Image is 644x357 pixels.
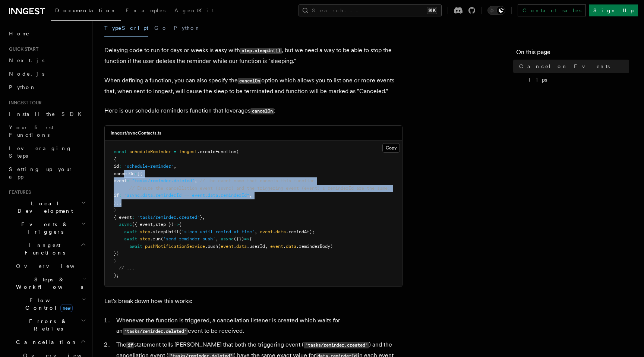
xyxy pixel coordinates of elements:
[6,221,81,236] span: Events & Triggers
[9,71,44,77] span: Node.js
[6,238,88,259] button: Inngest Functions
[270,244,283,249] span: event
[286,229,315,234] span: .remindAt);
[9,124,53,138] span: Your first Functions
[13,317,81,332] span: Errors & Retries
[200,215,202,220] span: }
[111,130,161,136] h3: inngest/syncContacts.ts
[6,107,88,121] a: Install the SDK
[6,46,38,52] span: Quick start
[104,20,148,37] button: TypeScript
[275,229,286,234] span: data
[236,244,247,249] span: data
[145,244,205,249] span: pushNotificationService
[174,164,176,169] span: ,
[114,207,116,212] span: }
[104,296,402,306] p: Let's break down how this works:
[244,236,249,241] span: =>
[6,121,88,142] a: Your first Functions
[273,229,275,234] span: .
[104,45,402,66] p: Delaying code to run for days or weeks is easy with , but we need a way to be able to stop the fu...
[123,328,188,335] code: "tasks/reminder.deleted"
[137,171,142,176] span: [{
[174,149,176,154] span: =
[124,193,249,198] span: "async.data.reminderId == event.data.reminderId"
[13,273,88,294] button: Steps & Workflows
[119,222,132,227] span: async
[181,229,255,234] span: 'sleep-until-remind-at-time'
[114,178,127,183] span: event
[260,229,273,234] span: event
[9,84,36,90] span: Python
[6,54,88,67] a: Next.js
[114,215,132,220] span: { event
[161,236,163,241] span: (
[119,265,135,271] span: // ...
[114,315,402,337] li: Whenever the function is triggered, a cancellation listener is created which waits for an event t...
[13,315,88,335] button: Errors & Retries
[382,143,400,153] button: Copy
[519,63,610,70] span: Cancel on Events
[528,76,547,83] span: Tips
[114,200,119,205] span: }]
[197,149,236,154] span: .createFunction
[525,73,629,86] a: Tips
[114,164,119,169] span: id
[247,244,265,249] span: .userId
[163,236,215,241] span: 'send-reminder-push'
[60,304,73,312] span: new
[129,186,390,191] span: // Ensure the cancellation event (async) and the triggering event (event)'s reminderId are the same:
[124,164,174,169] span: "schedule-reminder"
[215,236,218,241] span: ,
[153,222,155,227] span: ,
[589,4,638,16] a: Sign Up
[104,75,402,97] p: When defining a function, you can also specify the option which allows you to list one or more ev...
[9,145,72,159] span: Leveraging Steps
[129,244,142,249] span: await
[221,244,234,249] span: event
[9,30,30,37] span: Home
[13,335,88,349] button: Cancellation
[516,60,629,73] a: Cancel on Events
[6,162,88,183] a: Setting up your app
[150,236,161,241] span: .run
[114,251,119,256] span: })
[114,273,119,278] span: );
[6,27,88,40] a: Home
[249,236,252,241] span: {
[121,2,170,20] a: Examples
[126,342,134,348] code: if
[179,149,197,154] span: inngest
[114,149,127,154] span: const
[55,7,117,13] span: Documentation
[170,2,218,20] a: AgentKit
[218,244,221,249] span: (
[238,78,261,84] code: cancelOn
[51,2,121,21] a: Documentation
[6,67,88,80] a: Node.js
[16,263,93,269] span: Overview
[6,218,88,238] button: Events & Triggers
[234,236,244,241] span: ({})
[286,244,296,249] span: data
[283,244,286,249] span: .
[9,57,44,63] span: Next.js
[6,80,88,94] a: Python
[132,178,195,183] span: "tasks/reminder.deleted"
[516,48,629,60] h4: On this page
[6,189,31,195] span: Features
[6,142,88,162] a: Leveraging Steps
[119,200,121,205] span: ,
[150,229,179,234] span: .sleepUntil
[174,222,179,227] span: =>
[174,20,201,37] button: Python
[135,171,137,176] span: :
[255,229,257,234] span: ,
[9,166,73,180] span: Setting up your app
[154,20,168,37] button: Go
[518,4,586,16] a: Contact sales
[114,171,135,176] span: cancelOn
[6,241,80,256] span: Inngest Functions
[129,149,171,154] span: scheduleReminder
[137,215,200,220] span: "tasks/reminder.created"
